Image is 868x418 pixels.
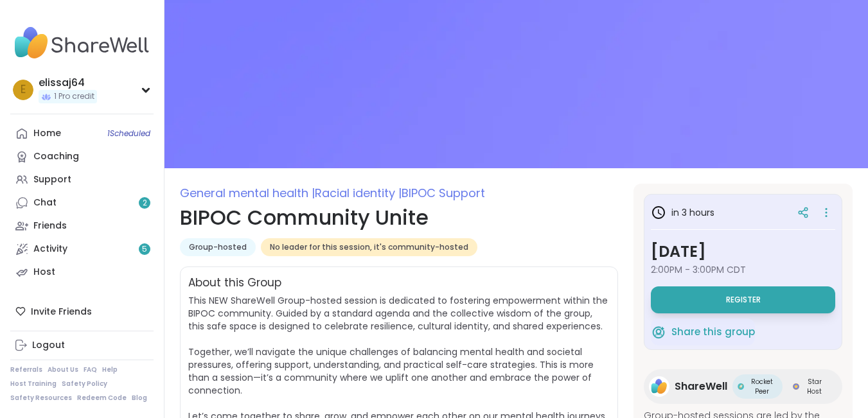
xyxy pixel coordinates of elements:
[180,185,315,201] span: General mental health |
[10,214,154,238] a: Friends
[143,198,147,209] span: 2
[132,394,147,403] a: Blog
[651,286,835,313] button: Register
[651,205,714,220] h3: in 3 hours
[10,168,154,191] a: Support
[21,82,26,98] span: e
[793,383,799,390] img: Star Host
[33,243,67,256] div: Activity
[315,185,402,201] span: Racial identity |
[402,185,485,201] span: BIPOC Support
[142,244,147,255] span: 5
[32,339,65,352] div: Logout
[802,377,827,396] span: Star Host
[651,263,835,276] span: 2:00PM - 3:00PM CDT
[39,76,97,90] div: elissaj64
[738,383,744,390] img: Rocket Peer
[10,122,154,145] a: Home1Scheduled
[33,150,79,163] div: Coaching
[671,325,755,340] span: Share this group
[54,91,94,102] span: 1 Pro credit
[651,240,835,263] h3: [DATE]
[33,266,55,279] div: Host
[10,21,154,65] img: ShareWell Nav Logo
[10,394,72,403] a: Safety Resources
[651,324,666,340] img: ShareWell Logomark
[33,196,57,209] div: Chat
[649,376,669,397] img: ShareWell
[84,365,97,374] a: FAQ
[10,238,154,261] a: Activity5
[77,394,127,403] a: Redeem Code
[10,191,154,214] a: Chat2
[62,379,107,388] a: Safety Policy
[107,128,150,139] span: 1 Scheduled
[33,127,61,140] div: Home
[726,295,761,305] span: Register
[102,365,118,374] a: Help
[189,242,247,252] span: Group-hosted
[180,202,618,233] h1: BIPOC Community Unite
[33,173,71,186] div: Support
[33,220,67,232] div: Friends
[675,379,727,394] span: ShareWell
[651,318,755,345] button: Share this group
[10,334,154,357] a: Logout
[10,261,154,284] a: Host
[10,365,42,374] a: Referrals
[747,377,777,396] span: Rocket Peer
[10,379,57,388] a: Host Training
[188,275,281,292] h2: About this Group
[10,300,154,323] div: Invite Friends
[48,365,78,374] a: About Us
[10,145,154,168] a: Coaching
[644,369,842,404] a: ShareWellShareWellRocket PeerRocket PeerStar HostStar Host
[270,242,468,252] span: No leader for this session, it's community-hosted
